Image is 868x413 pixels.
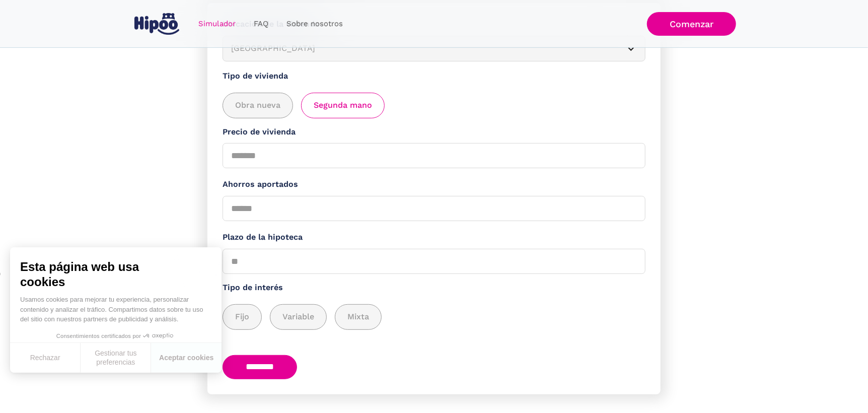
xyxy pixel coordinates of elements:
div: add_description_here [223,304,645,330]
span: Fijo [235,311,249,323]
span: Obra nueva [235,99,280,112]
span: Variable [282,311,314,323]
span: Segunda mano [314,99,372,112]
a: home [132,9,181,39]
label: Tipo de interés [223,282,645,294]
a: FAQ [245,14,277,34]
label: Tipo de vivienda [223,70,645,83]
div: [GEOGRAPHIC_DATA] [231,42,613,55]
a: Comenzar [647,12,736,36]
article: [GEOGRAPHIC_DATA] [223,36,645,61]
a: Simulador [189,14,245,34]
label: Precio de vivienda [223,126,645,139]
span: Mixta [347,311,369,323]
label: Plazo de la hipoteca [223,231,645,244]
label: Ahorros aportados [223,178,645,191]
div: add_description_here [223,93,645,118]
form: Simulador Form [207,3,661,394]
a: Sobre nosotros [277,14,352,34]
